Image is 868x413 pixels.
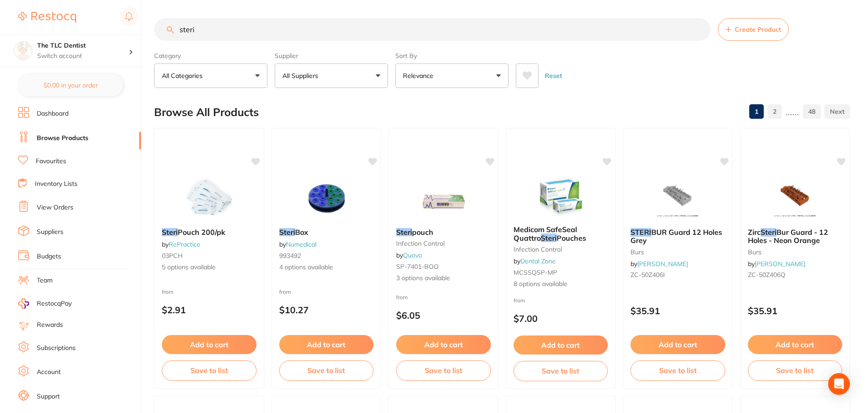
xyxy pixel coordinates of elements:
[37,134,88,143] a: Browse Products
[37,41,129,50] h4: The TLC Dentist
[178,228,225,237] span: Pouch 200/pk
[630,306,725,316] p: $35.91
[162,71,206,80] p: All Categories
[36,157,66,166] a: Favourites
[295,228,308,237] span: Box
[35,180,78,189] a: Inventory Lists
[162,335,257,354] button: Add to cart
[748,335,843,354] button: Add to cart
[396,360,491,380] button: Save to list
[279,252,301,260] span: 993492
[766,175,824,221] img: Zirc Steri Bur Guard - 12 Holes - Neon Orange
[767,102,782,121] a: 2
[396,262,439,271] span: SP-7401-BOO
[395,63,509,88] button: Relevance
[514,297,525,304] span: from
[396,335,491,354] button: Add to cart
[18,74,123,96] button: $0.00 in your order
[162,288,174,295] span: from
[18,298,72,309] a: RestocqPay
[557,233,586,243] span: Pouches
[37,392,60,401] a: Support
[162,252,183,260] span: 03PCH
[179,175,238,221] img: Steri Pouch 200/pk
[514,257,556,265] span: by
[630,248,725,256] small: burs
[748,271,786,279] span: ZC-50Z406Q
[749,102,764,121] a: 1
[154,63,267,88] button: All Categories
[279,263,374,272] span: 4 options available
[412,228,433,237] span: pouch
[169,240,200,248] a: RePractice
[154,18,711,41] input: Search Products
[37,299,72,308] span: RestocqPay
[18,12,76,23] img: Restocq Logo
[718,18,789,41] button: Create Product
[14,42,32,60] img: The TLC Dentist
[37,52,129,61] p: Switch account
[514,246,608,253] small: Infection Control
[282,71,322,80] p: All Suppliers
[514,313,608,324] p: $7.00
[279,360,374,380] button: Save to list
[279,305,374,315] p: $10.27
[162,360,257,380] button: Save to list
[396,228,412,237] em: Steri
[396,274,491,283] span: 3 options available
[630,335,725,354] button: Add to cart
[748,228,761,237] span: Zirc
[37,228,63,237] a: Suppliers
[403,71,437,80] p: Relevance
[154,52,267,60] label: Category
[514,225,577,242] span: Medicom SafeSeal Quattro
[748,360,843,380] button: Save to list
[403,251,422,259] a: Quovo
[748,260,805,268] span: by
[297,175,356,221] img: Steri Box
[761,228,776,237] em: Steri
[755,260,805,268] a: [PERSON_NAME]
[162,240,200,248] span: by
[37,344,76,353] a: Subscriptions
[396,310,491,321] p: $6.05
[395,52,509,60] label: Sort By
[748,228,828,245] span: Bur Guard - 12 Holes - Neon Orange
[396,251,422,259] span: by
[286,240,316,248] a: Numedical
[630,260,688,268] span: by
[541,233,557,243] em: Steri
[37,276,53,285] a: Team
[803,102,821,121] a: 48
[828,373,850,395] div: Open Intercom Messenger
[396,294,408,301] span: from
[279,335,374,354] button: Add to cart
[279,288,291,295] span: from
[279,240,316,248] span: by
[414,175,473,221] img: Steri pouch
[162,263,257,272] span: 5 options available
[786,107,799,117] p: ......
[275,63,388,88] button: All Suppliers
[162,228,257,236] b: Steri Pouch 200/pk
[162,305,257,315] p: $2.91
[630,271,665,279] span: ZC-50Z406I
[514,361,608,381] button: Save to list
[735,26,781,33] span: Create Product
[648,175,707,221] img: STERI BUR Guard 12 Holes Grey
[514,335,608,355] button: Add to cart
[542,63,565,88] button: Reset
[18,7,76,28] a: Restocq Logo
[514,280,608,289] span: 8 options available
[630,228,651,237] em: STERI
[275,52,388,60] label: Supplier
[630,228,725,245] b: STERI BUR Guard 12 Holes Grey
[37,252,61,261] a: Budgets
[514,225,608,242] b: Medicom SafeSeal Quattro Steri Pouches
[37,321,63,330] a: Rewards
[279,228,374,236] b: Steri Box
[37,109,68,118] a: Dashboard
[37,368,61,377] a: Account
[520,257,556,265] a: Dental Zone
[748,306,843,316] p: $35.91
